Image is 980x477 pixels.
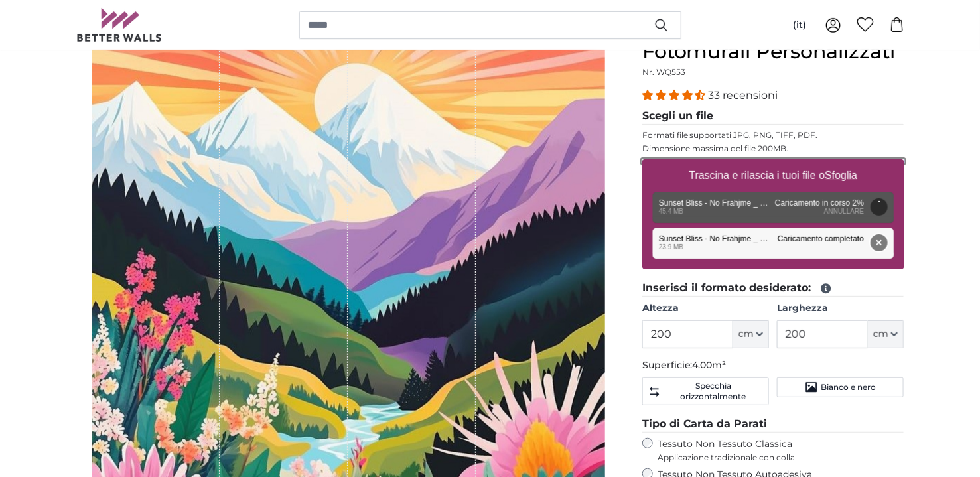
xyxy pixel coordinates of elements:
[642,67,685,77] span: Nr. WQ553
[709,89,778,102] span: 33 recensioni
[76,8,163,42] img: Betterwalls
[642,108,904,125] legend: Scegli un file
[642,130,904,141] p: Formati file supportati JPG, PNG, TIFF, PDF.
[873,328,888,341] span: cm
[738,328,754,341] span: cm
[658,438,904,463] label: Tessuto Non Tessuto Classica
[777,377,904,397] button: Bianco e nero
[693,359,727,371] span: 4.00m²
[642,377,769,405] button: Specchia orizzontalmente
[733,320,769,348] button: cm
[642,89,709,102] span: 4.33 stars
[825,170,857,181] u: Sfoglia
[642,302,769,315] label: Altezza
[783,13,817,37] button: (it)
[683,163,863,189] label: Trascina e rilascia i tuoi file o
[868,320,904,348] button: cm
[642,416,904,433] legend: Tipo di Carta da Parati
[777,302,904,315] label: Larghezza
[664,381,763,402] span: Specchia orizzontalmente
[642,280,904,297] legend: Inserisci il formato desiderato:
[658,452,904,463] span: Applicazione tradizionale con colla
[642,40,904,64] h1: Fotomurali Personalizzati
[821,382,876,393] span: Bianco e nero
[642,359,904,372] p: Superficie:
[642,143,904,154] p: Dimensione massima del file 200MB.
